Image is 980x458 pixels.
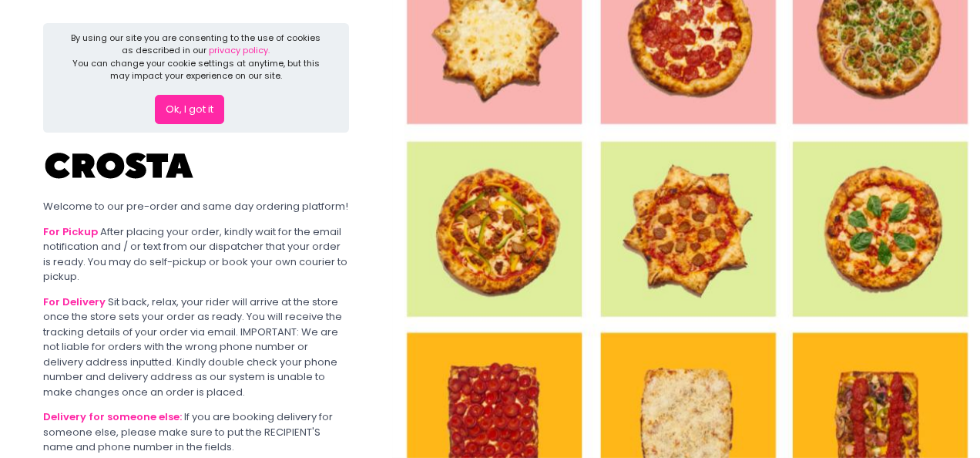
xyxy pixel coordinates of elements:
div: By using our site you are consenting to the use of cookies as described in our You can change you... [69,32,324,83]
b: For Pickup [43,224,98,239]
div: If you are booking delivery for someone else, please make sure to put the RECIPIENT'S name and ph... [43,409,349,455]
a: privacy policy. [209,44,270,56]
button: Ok, I got it [155,95,224,124]
img: Crosta Pizzeria [43,143,197,189]
b: For Delivery [43,295,106,309]
b: Delivery for someone else: [43,409,182,424]
div: Sit back, relax, your rider will arrive at the store once the store sets your order as ready. You... [43,295,349,400]
div: Welcome to our pre-order and same day ordering platform! [43,199,349,214]
div: After placing your order, kindly wait for the email notification and / or text from our dispatche... [43,224,349,285]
